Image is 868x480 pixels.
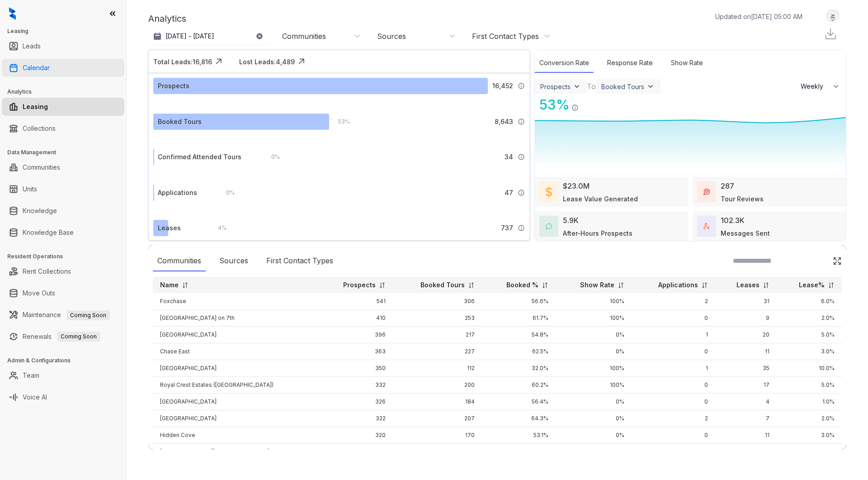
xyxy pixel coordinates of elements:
[148,28,270,44] button: [DATE] - [DATE]
[23,328,100,346] a: RenewalsComing Soon
[777,360,842,377] td: 10.0%
[518,82,525,90] img: Info
[777,327,842,343] td: 5.0%
[23,366,39,385] a: Team
[153,343,319,360] td: Chase East
[319,343,393,360] td: 363
[736,280,759,290] p: Leases
[563,181,590,191] div: $23.0M
[556,377,632,394] td: 100%
[666,53,708,73] div: Show Rate
[153,57,212,67] div: Total Leads: 16,816
[482,343,555,360] td: 62.5%
[215,251,253,271] div: Sources
[715,327,777,343] td: 20
[715,360,777,377] td: 35
[556,360,632,377] td: 100%
[482,410,555,427] td: 64.3%
[482,444,555,461] td: 65.3%
[2,59,124,77] li: Calendar
[319,293,393,310] td: 541
[603,53,657,73] div: Response Rate
[153,327,319,343] td: [GEOGRAPHIC_DATA]
[701,282,708,289] img: sorting
[632,377,715,394] td: 0
[9,7,16,20] img: logo
[7,27,126,35] h3: Leasing
[632,394,715,410] td: 0
[482,293,555,310] td: 56.6%
[217,188,235,198] div: 0 %
[379,282,386,289] img: sorting
[23,119,56,138] a: Collections
[518,189,525,196] img: Info
[2,158,124,176] li: Communities
[23,284,55,302] a: Move Outs
[715,293,777,310] td: 31
[658,280,698,290] p: Applications
[393,360,482,377] td: 112
[23,59,50,77] a: Calendar
[393,343,482,360] td: 227
[472,31,539,41] div: First Contact Types
[763,282,769,289] img: sorting
[703,223,710,229] img: TotalFum
[721,181,734,191] div: 287
[153,310,319,327] td: [GEOGRAPHIC_DATA] on 7th
[2,284,124,302] li: Move Outs
[2,223,124,242] li: Knowledge Base
[262,251,338,271] div: First Contact Types
[23,37,41,55] a: Leads
[153,394,319,410] td: [GEOGRAPHIC_DATA]
[556,427,632,444] td: 0%
[7,356,126,365] h3: Admin & Configurations
[158,81,189,91] div: Prospects
[153,444,319,461] td: [STREET_ADDRESS][GEOGRAPHIC_DATA]
[833,257,842,266] img: Click Icon
[319,410,393,427] td: 322
[556,343,632,360] td: 0%
[777,293,842,310] td: 6.0%
[153,410,319,427] td: [GEOGRAPHIC_DATA]
[377,31,406,41] div: Sources
[2,98,124,116] li: Leasing
[795,78,846,95] button: Weekly
[319,427,393,444] td: 320
[2,180,124,198] li: Units
[393,427,482,444] td: 170
[393,310,482,327] td: 253
[632,444,715,461] td: 1
[148,12,186,25] p: Analytics
[165,32,214,41] p: [DATE] - [DATE]
[505,152,513,162] span: 34
[319,360,393,377] td: 350
[777,343,842,360] td: 3.0%
[556,293,632,310] td: 100%
[2,119,124,138] li: Collections
[482,360,555,377] td: 32.0%
[420,280,465,290] p: Booked Tours
[556,444,632,461] td: 0%
[632,343,715,360] td: 0
[393,410,482,427] td: 207
[777,310,842,327] td: 2.0%
[777,410,842,427] td: 2.0%
[721,215,745,226] div: 102.3K
[632,310,715,327] td: 0
[814,257,821,265] img: SearchIcon
[393,327,482,343] td: 217
[2,37,124,55] li: Leads
[2,388,124,406] li: Voice AI
[799,280,825,290] p: Lease%
[153,251,206,271] div: Communities
[57,332,100,342] span: Coming Soon
[319,394,393,410] td: 326
[7,252,126,261] h3: Resident Operations
[158,152,241,162] div: Confirmed Attended Tours
[579,96,592,109] img: Click Icon
[826,11,839,21] img: UserAvatar
[153,427,319,444] td: Hidden Cove
[535,95,570,115] div: 53 %
[715,394,777,410] td: 4
[715,12,802,21] p: Updated on [DATE] 05:00 AM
